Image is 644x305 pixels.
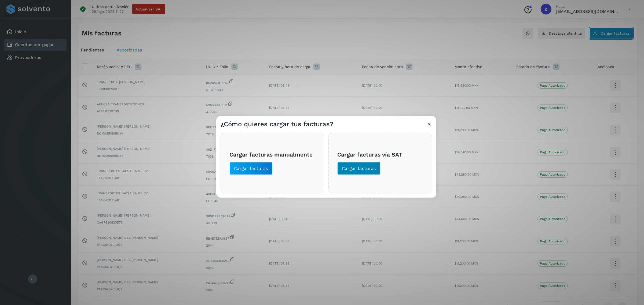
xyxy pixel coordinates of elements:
h3: Cargar facturas vía SAT [337,151,423,158]
button: Cargar facturas [229,162,273,175]
span: Cargar facturas [234,166,268,172]
span: Cargar facturas [342,166,376,172]
button: Cargar facturas [337,162,380,175]
h3: Cargar facturas manualmente [229,151,315,158]
h3: ¿Cómo quieres cargar tus facturas? [221,120,333,128]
